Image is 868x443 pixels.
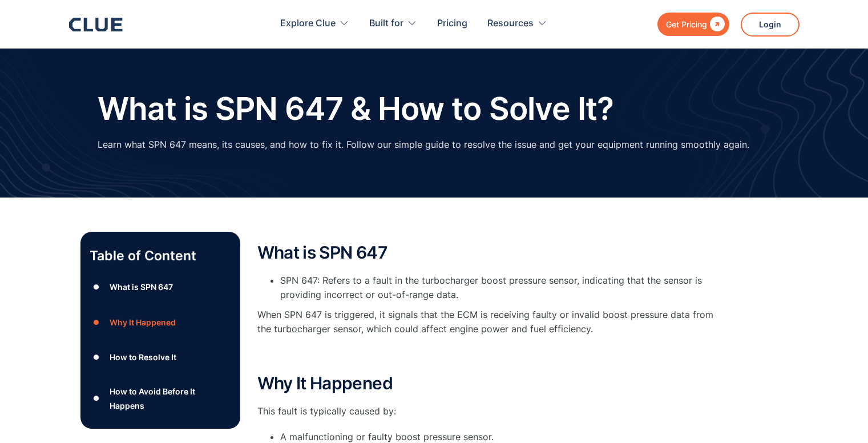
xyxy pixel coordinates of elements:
p: Table of Content [90,247,231,265]
a: ●What is SPN 647 [90,279,231,296]
h2: What is SPN 647 [257,243,714,262]
div: Explore Clue [280,6,336,42]
div: How to Resolve It [110,350,176,364]
h2: Why It Happened [257,374,714,393]
a: ●Why It Happened [90,313,231,331]
a: Pricing [437,6,467,42]
a: ●How to Resolve It [90,349,231,366]
div: Built for [369,6,403,42]
div: ● [90,349,103,366]
div: ● [90,390,103,407]
p: Learn what SPN 647 means, its causes, and how to fix it. Follow our simple guide to resolve the i... [98,138,749,152]
div: How to Avoid Before It Happens [110,384,231,413]
div: Why It Happened [110,315,176,329]
p: This fault is typically caused by: [257,404,714,418]
li: SPN 647: Refers to a fault in the turbocharger boost pressure sensor, indicating that the sensor ... [280,273,714,302]
div: Built for [369,6,417,42]
p: When SPN 647 is triggered, it signals that the ECM is receiving faulty or invalid boost pressure ... [257,308,714,336]
a: Get Pricing [657,13,729,36]
div: Resources [487,6,547,42]
div:  [707,17,725,31]
div: What is SPN 647 [110,280,173,294]
div: Resources [487,6,534,42]
div: Explore Clue [280,6,349,42]
a: ●How to Avoid Before It Happens [90,384,231,413]
div: ● [90,279,103,296]
h1: What is SPN 647 & How to Solve It? [98,91,613,126]
div: Get Pricing [666,17,707,31]
div: ● [90,313,103,331]
a: Login [741,13,800,37]
p: ‍ [257,348,714,363]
